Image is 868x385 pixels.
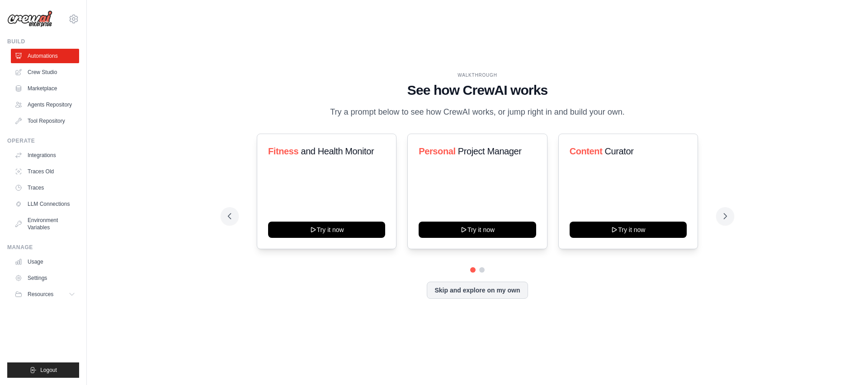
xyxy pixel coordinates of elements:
a: Tool Repository [11,114,79,128]
div: Operate [7,137,79,144]
h1: See how CrewAI works [228,82,727,98]
span: Curator [605,146,634,156]
div: Build [7,38,79,45]
a: Integrations [11,148,79,162]
a: Environment Variables [11,213,79,235]
img: Logo [7,10,52,28]
p: Try a prompt below to see how CrewAI works, or jump right in and build your own. [325,106,629,119]
a: Agents Repository [11,97,79,112]
button: Skip and explore on my own [427,282,528,299]
span: and Health Monitor [301,146,374,156]
button: Try it now [419,222,536,238]
div: WALKTHROUGH [228,72,727,79]
span: Personal [419,146,455,156]
a: LLM Connections [11,197,79,211]
span: Content [570,146,603,156]
a: Automations [11,49,79,63]
button: Try it now [570,222,687,238]
button: Resources [11,287,79,302]
a: Crew Studio [11,65,79,79]
button: Try it now [268,222,385,238]
span: Resources [28,291,53,298]
span: Logout [40,366,57,374]
a: Usage [11,255,79,269]
a: Settings [11,271,79,285]
a: Traces [11,181,79,195]
span: Fitness [268,146,298,156]
span: Project Manager [458,146,522,156]
a: Traces Old [11,164,79,179]
div: Manage [7,244,79,251]
a: Marketplace [11,81,79,96]
button: Logout [7,362,79,378]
